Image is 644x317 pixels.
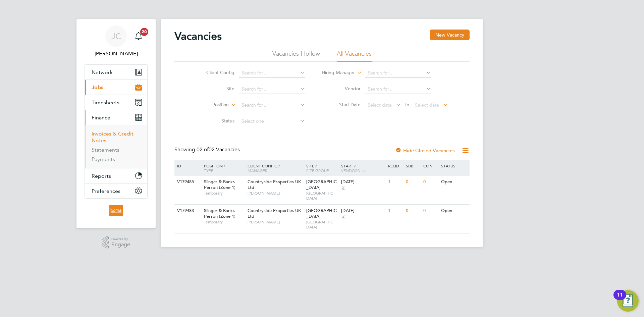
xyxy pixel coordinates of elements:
[341,168,360,173] span: Vendors
[85,125,147,168] div: Finance
[204,191,244,196] span: Temporary
[85,205,148,216] a: Go to home page
[248,219,303,225] span: [PERSON_NAME]
[439,205,469,217] div: Open
[204,208,235,219] span: Slinger & Banks Person (Zone 1)
[111,32,121,41] span: JC
[85,50,148,58] span: Julia Costa
[617,290,639,312] button: Open Resource Center, 11 new notifications
[239,101,305,110] input: Search for...
[174,146,241,153] div: Showing
[306,219,338,230] span: [GEOGRAPHIC_DATA]
[85,183,147,198] button: Preferences
[306,191,338,201] span: [GEOGRAPHIC_DATA]
[368,102,392,108] span: Select date
[248,168,267,173] span: Manager
[404,160,422,171] div: Sub
[341,179,385,185] div: [DATE]
[196,86,234,92] label: Site
[204,168,213,173] span: Type
[92,99,119,106] span: Timesheets
[76,19,156,228] nav: Main navigation
[92,69,113,75] span: Network
[272,50,320,62] li: Vacancies I follow
[248,179,301,190] span: Countryside Properties UK Ltd
[386,205,404,217] div: 1
[386,176,404,188] div: 1
[305,160,340,176] div: Site /
[306,168,329,173] span: Site Group
[197,146,209,153] span: 02 of
[111,242,130,248] span: Engage
[190,102,229,108] label: Position
[439,160,469,171] div: Status
[439,176,469,188] div: Open
[322,86,361,92] label: Vendor
[365,85,431,94] input: Search for...
[365,68,431,78] input: Search for...
[85,110,147,125] button: Finance
[322,102,361,108] label: Start Date
[196,69,234,75] label: Client Config
[175,160,199,171] div: ID
[111,236,130,242] span: Powered by
[341,208,385,214] div: [DATE]
[341,214,345,219] span: 2
[199,160,246,176] div: Position /
[248,208,301,219] span: Countryside Properties UK Ltd
[140,28,148,36] span: 20
[92,147,119,153] a: Statements
[92,130,133,144] a: Invoices & Credit Notes
[395,147,455,154] label: Hide Closed Vacancies
[246,160,305,176] div: Client Config /
[85,65,147,80] button: Network
[341,185,345,191] span: 2
[204,179,235,190] span: Slinger & Banks Person (Zone 1)
[85,95,147,110] button: Timesheets
[386,160,404,171] div: Reqd
[109,205,122,216] img: borneltd-logo-retina.png
[85,80,147,95] button: Jobs
[430,30,470,40] button: New Vacancy
[422,160,439,171] div: Conf
[174,30,222,43] h2: Vacancies
[175,176,199,188] div: V179485
[402,100,411,109] span: To
[132,25,145,47] a: 20
[422,176,439,188] div: 0
[422,205,439,217] div: 0
[415,102,439,108] span: Select date
[239,117,305,126] input: Select one
[92,156,115,162] a: Payments
[175,205,199,217] div: V179483
[92,188,120,194] span: Preferences
[339,160,386,177] div: Start /
[316,69,355,76] label: Hiring Manager
[337,50,372,62] li: All Vacancies
[85,25,148,58] a: JC[PERSON_NAME]
[617,295,623,304] div: 11
[85,168,147,183] button: Reports
[239,68,305,78] input: Search for...
[239,85,305,94] input: Search for...
[102,236,130,249] a: Powered byEngage
[306,179,337,190] span: [GEOGRAPHIC_DATA]
[196,118,234,124] label: Status
[92,84,103,91] span: Jobs
[204,219,244,225] span: Temporary
[404,176,422,188] div: 0
[248,191,303,196] span: [PERSON_NAME]
[92,173,111,179] span: Reports
[92,114,110,121] span: Finance
[404,205,422,217] div: 0
[197,146,240,153] span: 02 Vacancies
[306,208,337,219] span: [GEOGRAPHIC_DATA]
